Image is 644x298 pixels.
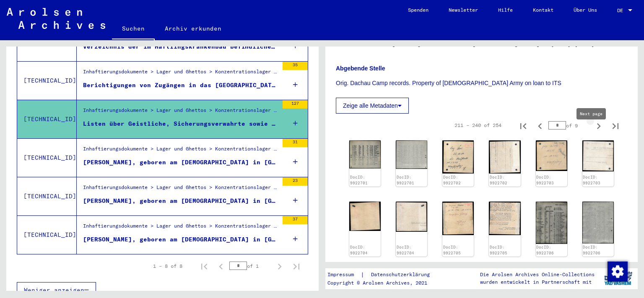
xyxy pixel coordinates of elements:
[83,145,278,157] div: Inhaftierungsdokumente > Lager und Ghettos > Konzentrationslager [GEOGRAPHIC_DATA] > Individuelle...
[83,119,278,128] div: Listen über Geistliche, Sicherungsverwahrte sowie über Vorzugshäftlinge des [GEOGRAPHIC_DATA]
[397,175,414,185] a: DocID: 9922701
[536,140,567,171] img: 001.jpg
[532,117,548,134] button: Previous page
[17,177,77,215] td: [TECHNICAL_ID]
[155,18,231,39] a: Archiv erkunden
[442,140,474,174] img: 001.jpg
[548,122,590,130] div: of 9
[443,175,461,185] a: DocID: 9922702
[83,42,278,51] div: Verzeichnis der im Häftlingskrankenbau befindlichen PSV-Häftlinge
[283,139,308,147] div: 31
[229,262,271,270] div: of 1
[283,177,308,186] div: 23
[350,175,368,185] a: DocID: 9922701
[536,245,554,255] a: DocID: 9922706
[336,65,385,72] b: Abgebende Stelle
[350,245,368,255] a: DocID: 9922704
[17,61,77,100] td: [TECHNICAL_ID]
[83,184,278,195] div: Inhaftierungsdokumente > Lager und Ghettos > Konzentrationslager [GEOGRAPHIC_DATA] > Individuelle...
[83,68,278,80] div: Inhaftierungsdokumente > Lager und Ghettos > Konzentrationslager [GEOGRAPHIC_DATA] > Listenmateri...
[327,270,440,279] div: |
[617,8,626,13] span: DE
[443,245,461,255] a: DocID: 9922705
[83,106,278,118] div: Inhaftierungsdokumente > Lager und Ghettos > Konzentrationslager [GEOGRAPHIC_DATA] > Listenmateri...
[349,140,381,168] img: 001.jpg
[83,235,278,244] div: [PERSON_NAME], geboren am [DEMOGRAPHIC_DATA] in [GEOGRAPHIC_DATA]
[480,271,595,278] p: Die Arolsen Archives Online-Collections
[283,216,308,224] div: 37
[396,202,427,232] img: 002.jpg
[17,215,77,254] td: [TECHNICAL_ID]
[83,81,278,90] div: Berichtigungen von Zugängen in das [GEOGRAPHIC_DATA], Liste über französische Häftlinge, Liste vo...
[397,245,414,255] a: DocID: 9922704
[583,175,600,185] a: DocID: 9922703
[608,262,628,282] img: Zustimmung ändern
[583,245,600,255] a: DocID: 9922706
[327,270,361,279] a: Impressum
[283,100,308,109] div: 127
[7,8,105,29] img: Arolsen_neg.svg
[582,202,614,244] img: 002.jpg
[536,175,554,185] a: DocID: 9922703
[582,140,614,171] img: 002.jpg
[17,138,77,177] td: [TECHNICAL_ID]
[607,117,624,134] button: Last page
[396,140,427,168] img: 002.jpg
[364,270,440,279] a: Datenschutzerklärung
[336,79,627,88] p: Orig. Dachau Camp records. Property of [DEMOGRAPHIC_DATA] Army on loan to ITS
[490,175,507,185] a: DocID: 9922702
[336,98,409,114] button: Zeige alle Metadaten
[83,158,278,167] div: [PERSON_NAME], geboren am [DEMOGRAPHIC_DATA] in [GEOGRAPHIC_DATA]
[442,202,474,235] img: 001.jpg
[288,258,305,275] button: Last page
[112,18,155,40] a: Suchen
[24,286,84,294] span: Weniger anzeigen
[489,140,520,174] img: 002.jpg
[602,268,634,289] img: yv_logo.png
[153,262,182,270] div: 1 – 8 of 8
[283,62,308,70] div: 35
[490,245,507,255] a: DocID: 9922705
[17,100,77,138] td: [TECHNICAL_ID]
[83,222,278,234] div: Inhaftierungsdokumente > Lager und Ghettos > Konzentrationslager [GEOGRAPHIC_DATA] > Individuelle...
[271,258,288,275] button: Next page
[349,202,381,231] img: 001.jpg
[213,258,229,275] button: Previous page
[454,122,501,129] div: 211 – 240 of 254
[480,278,595,286] p: wurden entwickelt in Partnerschaft mit
[515,117,532,134] button: First page
[536,202,567,244] img: 001.jpg
[83,197,278,205] div: [PERSON_NAME], geboren am [DEMOGRAPHIC_DATA] in [GEOGRAPHIC_DATA]
[590,117,607,134] button: Next page
[327,279,440,287] p: Copyright © Arolsen Archives, 2021
[489,202,520,235] img: 002.jpg
[196,258,213,275] button: First page
[17,282,96,298] button: Weniger anzeigen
